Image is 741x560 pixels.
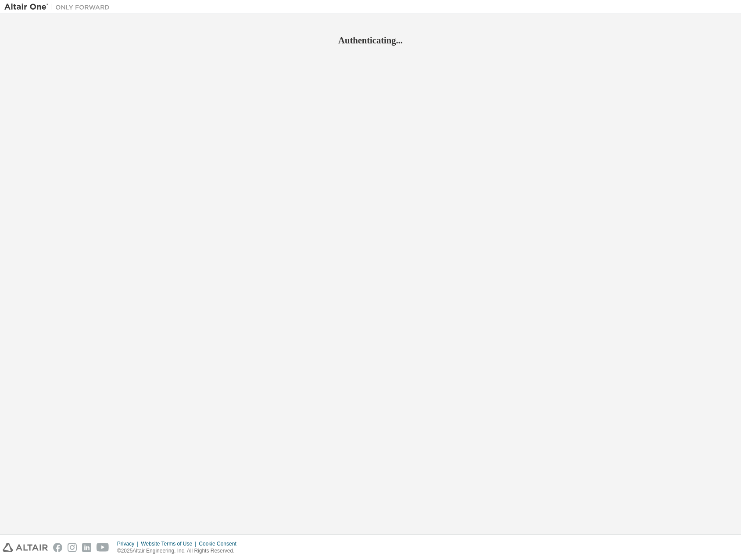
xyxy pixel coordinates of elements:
img: facebook.svg [53,543,62,552]
img: altair_logo.svg [3,543,48,552]
img: Altair One [4,3,114,11]
h2: Authenticating... [4,35,737,46]
img: instagram.svg [68,543,77,552]
img: youtube.svg [97,543,109,552]
p: © 2025 Altair Engineering, Inc. All Rights Reserved. [117,547,242,555]
div: Privacy [117,540,141,547]
div: Website Terms of Use [141,540,199,547]
img: linkedin.svg [82,543,91,552]
div: Cookie Consent [199,540,241,547]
